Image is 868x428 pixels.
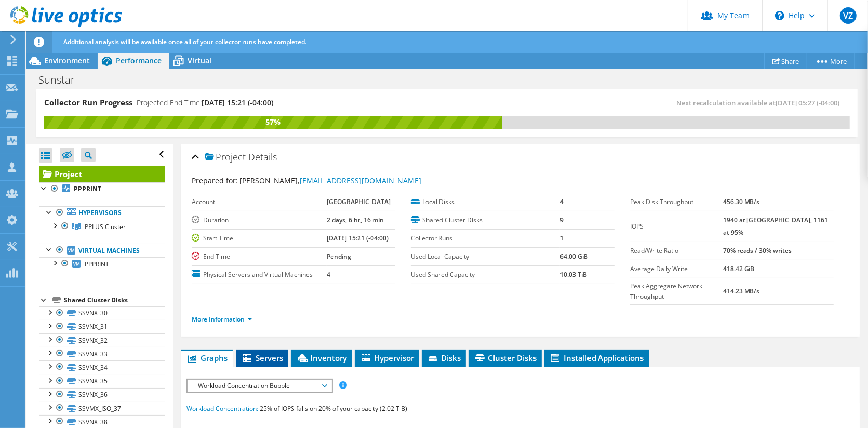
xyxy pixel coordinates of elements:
[116,56,162,65] span: Performance
[192,233,327,244] label: Start Time
[411,233,560,244] label: Collector Runs
[85,222,126,231] span: PPLUS Cluster
[64,294,165,306] div: Shared Cluster Disks
[39,388,165,402] a: SSVNX_36
[260,404,407,413] span: 25% of IOPS falls on 20% of your capacity (2.02 TiB)
[39,206,165,220] a: Hypervisors
[427,353,461,363] span: Disks
[764,53,807,69] a: Share
[630,246,723,256] label: Read/Write Ratio
[39,333,165,347] a: SSVNX_32
[44,116,502,128] div: 57%
[192,176,238,185] label: Prepared for:
[192,197,327,207] label: Account
[296,353,347,363] span: Inventory
[560,197,564,206] b: 4
[840,7,857,24] span: VZ
[39,220,165,233] a: PPLUS Cluster
[39,306,165,320] a: SSVNX_30
[188,56,211,65] span: Virtual
[44,56,90,65] span: Environment
[300,176,421,185] a: [EMAIL_ADDRESS][DOMAIN_NAME]
[242,353,283,363] span: Servers
[630,264,723,274] label: Average Daily Write
[474,353,537,363] span: Cluster Disks
[74,184,101,193] b: PPPRINT
[327,234,389,243] b: [DATE] 15:21 (-04:00)
[723,197,760,206] b: 456.30 MB/s
[205,152,246,163] span: Project
[202,98,273,108] span: [DATE] 15:21 (-04:00)
[327,252,351,261] b: Pending
[85,260,109,269] span: PPPRINT
[192,215,327,225] label: Duration
[775,11,784,20] svg: \n
[39,166,165,182] a: Project
[39,374,165,388] a: SSVNX_35
[39,320,165,333] a: SSVNX_31
[560,270,587,279] b: 10.03 TiB
[560,234,564,243] b: 1
[248,151,277,163] span: Details
[630,221,723,232] label: IOPS
[34,74,91,86] h1: Sunstar
[186,353,228,363] span: Graphs
[186,404,258,413] span: Workload Concentration:
[411,270,560,280] label: Used Shared Capacity
[411,215,560,225] label: Shared Cluster Disks
[39,244,165,257] a: Virtual Machines
[192,315,252,324] a: More Information
[193,380,326,392] span: Workload Concentration Bubble
[776,98,839,108] span: [DATE] 05:27 (-04:00)
[560,216,564,224] b: 9
[630,281,723,302] label: Peak Aggregate Network Throughput
[723,216,829,237] b: 1940 at [GEOGRAPHIC_DATA], 1161 at 95%
[192,251,327,262] label: End Time
[360,353,414,363] span: Hypervisor
[39,402,165,415] a: SSVMX_ISO_37
[39,182,165,196] a: PPPRINT
[630,197,723,207] label: Peak Disk Throughput
[327,197,391,206] b: [GEOGRAPHIC_DATA]
[192,270,327,280] label: Physical Servers and Virtual Machines
[676,98,845,108] span: Next recalculation available at
[723,246,792,255] b: 70% reads / 30% writes
[560,252,588,261] b: 64.00 GiB
[411,251,560,262] label: Used Local Capacity
[137,97,273,109] h4: Projected End Time:
[39,257,165,271] a: PPPRINT
[723,287,760,296] b: 414.23 MB/s
[239,176,421,185] span: [PERSON_NAME],
[411,197,560,207] label: Local Disks
[723,264,755,273] b: 418.42 GiB
[39,347,165,360] a: SSVNX_33
[39,360,165,374] a: SSVNX_34
[327,270,330,279] b: 4
[807,53,855,69] a: More
[550,353,644,363] span: Installed Applications
[327,216,384,224] b: 2 days, 6 hr, 16 min
[63,37,306,46] span: Additional analysis will be available once all of your collector runs have completed.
